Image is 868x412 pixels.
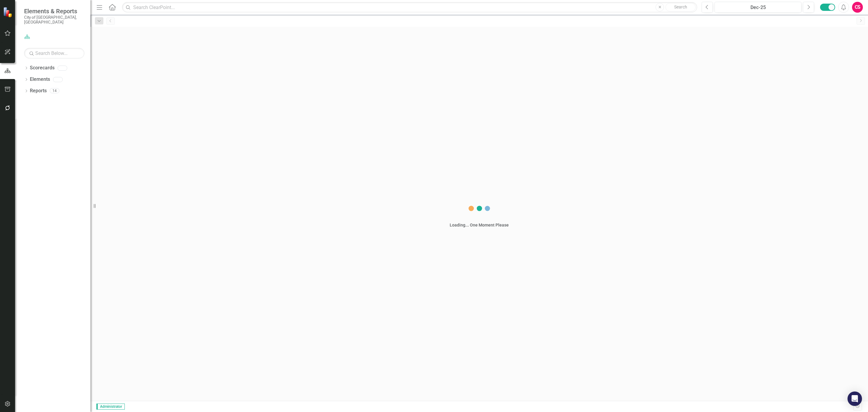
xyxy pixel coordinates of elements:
[24,15,84,25] small: City of [GEOGRAPHIC_DATA], [GEOGRAPHIC_DATA]
[24,8,84,15] span: Elements & Reports
[665,3,696,11] button: Search
[450,222,509,228] div: Loading... One Moment Please
[848,391,862,406] div: Open Intercom Messenger
[3,7,14,17] img: ClearPoint Strategy
[852,2,863,13] button: CS
[50,88,59,93] div: 14
[30,76,50,83] a: Elements
[674,5,687,9] span: Search
[30,65,55,71] a: Scorecards
[24,48,84,59] input: Search Below...
[96,404,125,410] span: Administrator
[122,2,697,13] input: Search ClearPoint...
[30,87,47,94] a: Reports
[717,4,799,11] div: Dec-25
[715,2,801,13] button: Dec-25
